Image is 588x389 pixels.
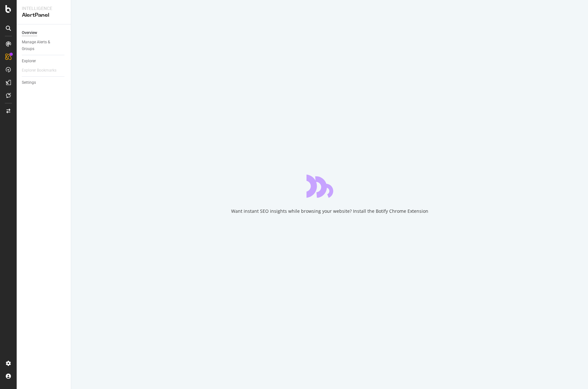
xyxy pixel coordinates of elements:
a: Manage Alerts & Groups [22,39,66,52]
a: Explorer Bookmarks [22,67,63,74]
div: Manage Alerts & Groups [22,39,60,52]
a: Explorer [22,58,66,65]
a: Overview [22,30,66,36]
div: Explorer [22,58,36,65]
a: Settings [22,79,66,86]
div: Settings [22,79,36,86]
div: Explorer Bookmarks [22,67,56,74]
div: Want instant SEO insights while browsing your website? Install the Botify Chrome Extension [231,208,428,214]
div: AlertPanel [22,12,66,19]
div: animation [307,175,353,198]
div: Intelligence [22,5,66,12]
div: Overview [22,30,37,36]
